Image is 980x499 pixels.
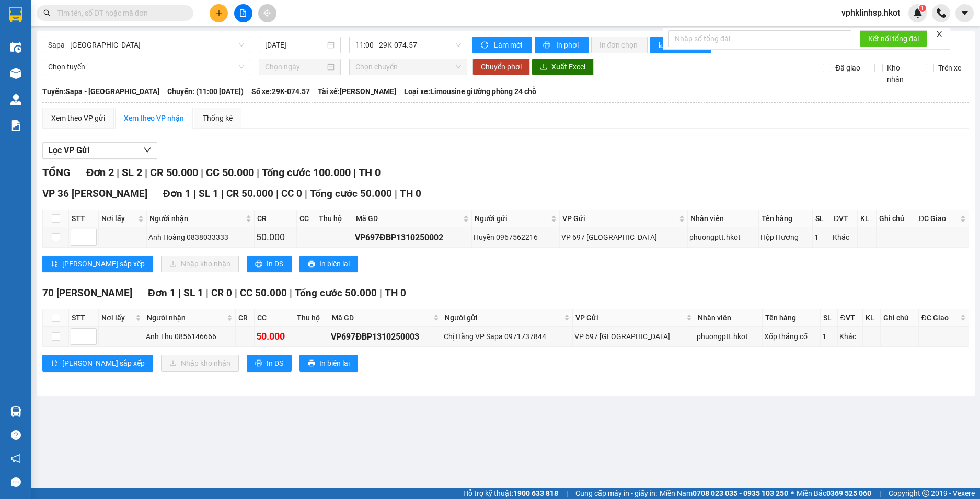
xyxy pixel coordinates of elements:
[10,94,21,105] img: warehouse-icon
[574,331,693,342] div: VP 697 [GEOGRAPHIC_DATA]
[551,61,585,73] span: Xuất Excel
[199,188,218,200] span: SL 1
[763,309,821,327] th: Tên hàng
[561,231,686,243] div: VP 697 [GEOGRAPHIC_DATA]
[329,327,442,347] td: VP697ĐBP1310250003
[163,188,191,200] span: Đơn 1
[797,488,871,499] span: Miền Bắc
[235,287,237,299] span: |
[256,230,294,245] div: 50.000
[934,62,965,74] span: Trên xe
[42,287,132,299] span: 70 [PERSON_NAME]
[668,30,851,47] input: Nhập số tổng đài
[535,37,589,53] button: printerIn phơi
[255,359,262,368] span: printer
[150,166,198,179] span: CR 50.000
[247,256,292,272] button: printerIn DS
[379,287,382,299] span: |
[265,39,325,51] input: 13/10/2025
[922,490,929,497] span: copyright
[445,312,562,323] span: Người gửi
[573,327,695,347] td: VP 697 Điện Biên Phủ
[11,477,21,487] span: message
[877,210,916,227] th: Ghi chú
[556,39,580,51] span: In phơi
[297,210,316,227] th: CC
[831,210,858,227] th: ĐVT
[178,287,181,299] span: |
[48,144,89,157] span: Lọc VP Gửi
[764,331,818,342] div: Xốp thắng cố
[575,488,657,499] span: Cung cấp máy in - giấy in:
[48,59,244,75] span: Chọn tuyến
[203,112,233,124] div: Thống kê
[294,309,330,327] th: Thu hộ
[560,227,688,248] td: VP 697 Điện Biên Phủ
[145,166,147,179] span: |
[814,231,829,243] div: 1
[148,231,253,243] div: Anh Hoàng 0838033333
[513,489,558,497] strong: 1900 633 818
[146,331,234,342] div: Anh Thu 0856146666
[9,7,22,22] img: logo-vxr
[161,256,239,272] button: downloadNhập kho nhận
[650,37,711,53] button: bar-chartThống kê
[148,287,176,299] span: Đơn 1
[143,146,152,154] span: down
[920,5,924,12] span: 1
[879,488,881,499] span: |
[11,454,21,463] span: notification
[256,329,292,344] div: 50.000
[689,231,757,243] div: phuongptt.hkot
[226,188,273,200] span: CR 50.000
[267,357,283,369] span: In DS
[444,331,571,342] div: Chị Hằng VP Sapa 0971737844
[395,188,397,200] span: |
[532,59,594,75] button: downloadXuất Excel
[265,61,325,73] input: Chọn ngày
[43,9,51,17] span: search
[960,8,970,18] span: caret-down
[305,188,307,200] span: |
[251,86,310,97] span: Số xe: 29K-074.57
[319,357,350,369] span: In biên lai
[147,312,225,323] span: Người nhận
[42,87,159,96] b: Tuyến: Sapa - [GEOGRAPHIC_DATA]
[42,142,157,159] button: Lọc VP Gửi
[290,287,292,299] span: |
[575,312,684,323] span: VP Gửi
[400,188,421,200] span: TH 0
[566,488,568,499] span: |
[308,260,315,269] span: printer
[167,86,244,97] span: Chuyến: (11:00 [DATE])
[101,213,136,224] span: Nơi lấy
[299,256,358,272] button: printerIn biên lai
[881,309,919,327] th: Ghi chú
[883,62,918,85] span: Kho nhận
[474,231,558,243] div: Huyền 0967562216
[463,488,558,499] span: Hỗ trợ kỹ thuật:
[331,330,440,343] div: VP697ĐBP1310250003
[51,112,105,124] div: Xem theo VP gửi
[562,213,677,224] span: VP Gửi
[868,33,919,44] span: Kết nối tổng đài
[51,260,58,269] span: sort-ascending
[221,188,224,200] span: |
[310,188,392,200] span: Tổng cước 50.000
[540,63,547,72] span: download
[62,357,145,369] span: [PERSON_NAME] sắp xếp
[10,406,21,417] img: warehouse-icon
[42,355,153,372] button: sort-ascending[PERSON_NAME] sắp xếp
[695,309,763,327] th: Nhân viên
[826,489,871,497] strong: 0369 525 060
[62,258,145,270] span: [PERSON_NAME] sắp xếp
[858,210,877,227] th: KL
[332,312,431,323] span: Mã GD
[201,166,203,179] span: |
[318,86,396,97] span: Tài xế: [PERSON_NAME]
[356,213,461,224] span: Mã GD
[319,258,350,270] span: In biên lai
[239,9,247,17] span: file-add
[211,287,232,299] span: CR 0
[10,68,21,79] img: warehouse-icon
